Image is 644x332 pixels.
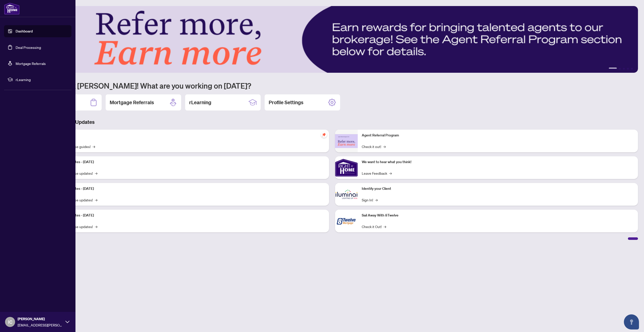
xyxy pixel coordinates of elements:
[18,316,63,322] span: [PERSON_NAME]
[26,119,638,126] h3: Brokerage & Industry Updates
[16,29,33,33] a: Dashboard
[53,133,325,138] p: Self-Help
[362,159,634,165] p: We want to hear what you think!
[362,170,392,176] a: Leave Feedback→
[53,186,325,192] p: Platform Updates - [DATE]
[362,197,378,203] a: Sign In!→
[110,99,154,106] h2: Mortgage Referrals
[93,144,95,149] span: →
[26,81,638,90] h1: Welcome back [PERSON_NAME]! What are you working on [DATE]?
[609,68,617,70] button: 1
[362,213,634,218] p: Sail Away With 8Twelve
[321,132,327,138] span: pushpin
[16,61,46,66] a: Mortgage Referrals
[16,77,68,82] span: rLearning
[335,210,358,232] img: Sail Away With 8Twelve
[53,159,325,165] p: Platform Updates - [DATE]
[362,133,634,138] p: Agent Referral Program
[53,213,325,218] p: Platform Updates - [DATE]
[95,224,97,229] span: →
[619,68,621,70] button: 2
[627,68,629,70] button: 4
[384,224,386,229] span: →
[623,68,625,70] button: 3
[4,3,20,15] img: logo
[631,68,633,70] button: 5
[16,45,41,50] a: Deal Processing
[189,99,211,106] h2: rLearning
[624,314,639,329] button: Open asap
[335,183,358,206] img: Identify your Client
[8,318,12,325] span: IC
[362,186,634,192] p: Identify your Client
[95,197,97,203] span: →
[269,99,303,106] h2: Profile Settings
[335,134,358,148] img: Agent Referral Program
[375,197,378,203] span: →
[383,144,386,149] span: →
[362,144,386,149] a: Check it out!→
[95,170,97,176] span: →
[389,170,392,176] span: →
[18,322,63,328] span: [EMAIL_ADDRESS][PERSON_NAME][PERSON_NAME][DOMAIN_NAME]
[26,6,638,73] img: Slide 0
[335,156,358,179] img: We want to hear what you think!
[362,224,386,229] a: Check it Out!→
